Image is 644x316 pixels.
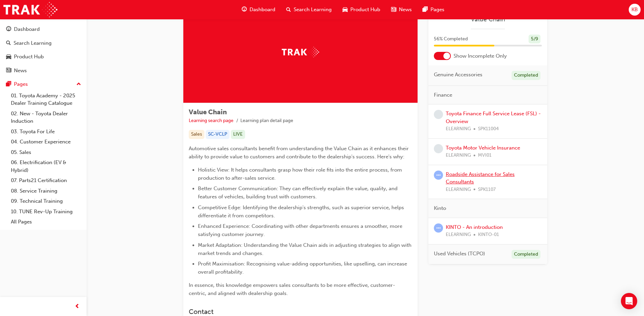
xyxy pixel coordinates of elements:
a: car-iconProduct Hub [337,3,386,17]
span: MVI01 [478,152,492,159]
div: Dashboard [14,25,40,33]
img: Trak [3,2,57,17]
div: Open Intercom Messenger [621,293,637,309]
span: learningRecordVerb_ATTEMPT-icon [434,223,443,233]
span: ELEARNING [446,186,471,194]
span: car-icon [6,54,11,60]
span: Enhanced Experience: Coordinating with other departments ensures a smoother, more satisfying cust... [198,223,404,237]
span: car-icon [343,5,348,14]
span: learningRecordVerb_NONE-icon [434,110,443,119]
span: Holistic View: It helps consultants grasp how their role fits into the entire process, from produ... [198,167,403,181]
a: KINTO - An introduction [446,224,503,230]
button: Pages [3,78,84,91]
span: SPK11004 [478,125,499,133]
a: 01. Toyota Academy - 2025 Dealer Training Catalogue [8,91,84,108]
div: Pages [14,80,28,88]
span: Product Hub [350,6,380,14]
span: news-icon [391,5,396,14]
a: 08. Service Training [8,186,84,196]
div: Completed [512,250,540,259]
span: learningRecordVerb_ATTEMPT-icon [434,171,443,180]
a: news-iconNews [386,3,417,17]
span: News [399,6,412,14]
span: guage-icon [242,5,247,14]
a: 06. Electrification (EV & Hybrid) [8,157,84,175]
span: Show Incomplete Only [454,52,507,60]
span: search-icon [286,5,291,14]
span: guage-icon [6,26,11,33]
div: Search Learning [14,39,52,47]
a: 03. Toyota For Life [8,126,84,137]
span: ELEARNING [446,125,471,133]
a: 02. New - Toyota Dealer Induction [8,108,84,126]
a: 05. Sales [8,147,84,158]
div: Completed [512,71,540,80]
a: Roadside Assistance for Sales Consultants [446,171,515,185]
span: Pages [430,6,444,14]
span: 56 % Completed [434,35,468,43]
a: Dashboard [3,23,84,36]
div: 5 / 9 [529,35,540,44]
span: news-icon [6,68,11,74]
span: Better Customer Communication: They can effectively explain the value, quality, and features of v... [198,185,399,200]
a: 07. Parts21 Certification [8,175,84,186]
a: 04. Customer Experience [8,137,84,147]
button: KB [629,4,641,16]
button: DashboardSearch LearningProduct HubNews [3,22,84,78]
span: learningRecordVerb_NONE-icon [434,144,443,153]
span: ELEARNING [446,152,471,159]
span: Market Adaptation: Understanding the Value Chain aids in adjusting strategies to align with marke... [198,242,413,256]
span: Profit Maximisation: Recognising value-adding opportunities, like upselling, can increase overall... [198,261,408,275]
a: Product Hub [3,51,84,63]
li: Learning plan detail page [240,117,293,125]
a: Toyota Motor Vehicle Insurance [446,145,520,151]
a: guage-iconDashboard [236,3,281,17]
a: Learning search page [189,118,234,123]
span: Search Learning [294,6,332,14]
a: News [3,64,84,77]
span: pages-icon [423,5,428,14]
a: 09. Technical Training [8,196,84,206]
a: Value Chain [434,16,542,23]
span: search-icon [6,40,11,46]
img: Trak [282,47,319,57]
a: search-iconSearch Learning [281,3,337,17]
span: prev-icon [75,302,80,311]
span: SPK1107 [478,186,496,194]
span: Kinto [434,204,446,212]
div: SC-VCLP [206,130,229,139]
a: Search Learning [3,37,84,50]
h3: Contact [189,308,412,316]
span: Genuine Accessories [434,71,482,79]
div: LIVE [231,130,245,139]
div: News [14,67,27,75]
a: All Pages [8,217,84,227]
span: Used Vehicles (TCPO) [434,250,485,258]
a: pages-iconPages [417,3,450,17]
a: Toyota Finance Full Service Lease (FSL) - Overview [446,111,541,124]
span: Finance [434,91,452,99]
span: KINTO-01 [478,231,499,239]
span: Dashboard [250,6,275,14]
span: In essence, this knowledge empowers sales consultants to be more effective, customer-centric, and... [189,282,395,296]
span: up-icon [76,80,81,89]
span: Automotive sales consultants benefit from understanding the Value Chain as it enhances their abil... [189,145,410,160]
div: Sales [189,130,204,139]
span: KB [631,6,638,14]
a: 10. TUNE Rev-Up Training [8,206,84,217]
span: ELEARNING [446,231,471,239]
span: Value Chain [189,108,227,116]
span: Competitive Edge: Identifying the dealership's strengths, such as superior service, helps differe... [198,204,405,219]
span: pages-icon [6,81,11,87]
div: Product Hub [14,53,44,61]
